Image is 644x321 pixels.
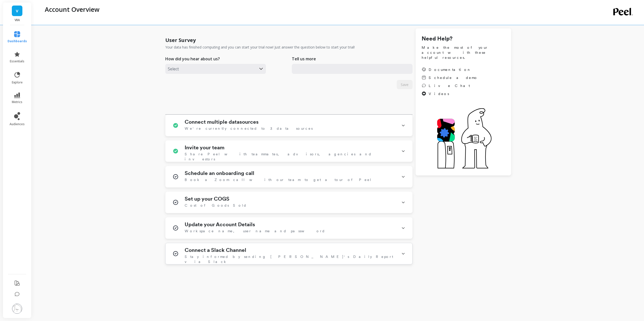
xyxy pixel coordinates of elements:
span: Schedule a demo [429,75,478,80]
span: metrics [12,100,22,104]
h1: Update your Account Details [185,221,255,227]
p: Account Overview [45,5,99,14]
span: Live Chat [429,83,470,88]
h1: User Survey [165,37,196,44]
span: Workspace name, user name and password [185,228,325,234]
span: explore [12,80,23,84]
span: V [16,8,18,14]
p: VIIA [8,18,26,22]
span: Videos [429,91,449,96]
h1: Schedule an onboarding call [185,170,254,176]
span: essentials [10,59,24,63]
span: Cost of Goods Sold [185,203,247,208]
span: Book a Zoom call with our team to get a tour of Peel [185,177,372,182]
span: dashboards [8,39,27,43]
h1: Connect a Slack Channel [185,247,246,253]
span: Share Peel with teammates, advisors, agencies and investors [185,152,395,162]
span: We're currently connected to 3 data sources [185,126,313,131]
h1: Set up your COGS [185,196,229,202]
p: How did you hear about us? [165,56,220,62]
span: Make the most of your account with these helpful resources. [422,45,505,60]
a: Documentation [422,67,478,72]
img: profile picture [12,304,22,314]
span: Stay informed by sending [PERSON_NAME]'s Daily Report via Slack [185,254,395,264]
span: Documentation [429,67,471,72]
p: Tell us more [292,56,316,62]
a: Videos [422,91,478,96]
span: audiences [10,122,25,126]
h1: Need Help? [422,34,505,43]
h1: Invite your team [185,145,224,151]
p: Your data has finished computing and you can start your trial now! Just answer the question below... [165,45,355,50]
a: Schedule a demo [422,75,478,80]
h1: Connect multiple datasources [185,119,259,125]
